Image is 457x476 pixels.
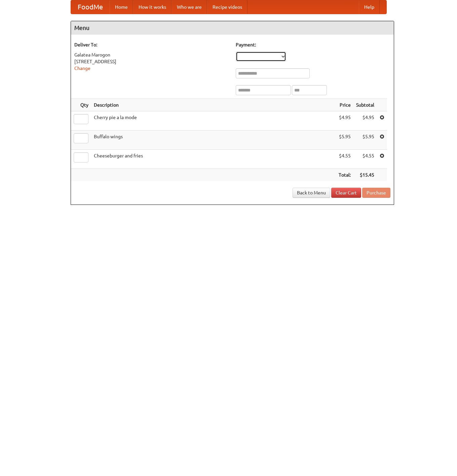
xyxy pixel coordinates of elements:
[359,0,380,14] a: Help
[336,131,353,150] td: $5.95
[91,99,336,111] th: Description
[336,99,353,111] th: Price
[353,131,377,150] td: $5.95
[362,188,390,198] button: Purchase
[71,21,394,35] h4: Menu
[293,188,330,198] a: Back to Menu
[74,51,229,58] div: Galatea Marogon
[207,0,247,14] a: Recipe videos
[91,131,336,150] td: Buffalo wings
[91,150,336,169] td: Cheeseburger and fries
[172,0,207,14] a: Who we are
[71,99,91,111] th: Qty
[353,150,377,169] td: $4.55
[133,0,172,14] a: How it works
[336,150,353,169] td: $4.55
[336,111,353,131] td: $4.95
[353,169,377,181] th: $15.45
[336,169,353,181] th: Total:
[353,111,377,131] td: $4.95
[74,66,90,71] a: Change
[236,41,390,48] h5: Payment:
[353,99,377,111] th: Subtotal
[74,58,229,65] div: [STREET_ADDRESS]
[74,41,229,48] h5: Deliver To:
[331,188,361,198] a: Clear Cart
[71,0,110,14] a: FoodMe
[110,0,133,14] a: Home
[91,111,336,131] td: Cherry pie a la mode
